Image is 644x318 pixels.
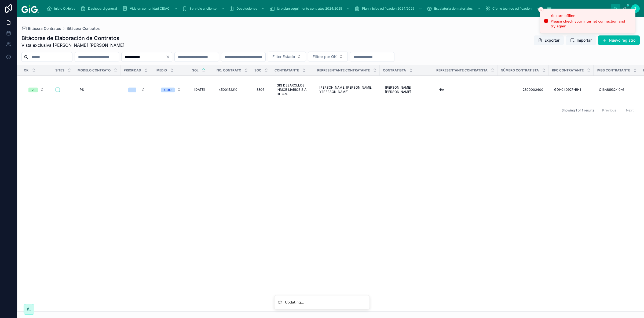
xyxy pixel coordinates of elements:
span: Contratante [275,68,299,73]
span: Medio [156,68,167,73]
span: Vida en comunidad CISAC [130,6,170,11]
span: Soc [254,68,261,73]
span: 4500152210 [219,88,237,92]
span: Importar [577,38,592,43]
a: Inicio OtHojas [45,4,79,13]
button: Select Button [308,52,348,62]
span: 3306 [257,88,264,92]
button: Nuevo registro [598,35,640,45]
span: Dashboard general [88,6,117,11]
span: Devoluciones [236,6,257,11]
span: Contratista [383,68,406,73]
button: Importar [566,35,596,45]
div: Updating... [285,300,304,305]
span: [PERSON_NAME] [PERSON_NAME] [385,85,428,94]
a: Dashboard general [79,4,121,13]
span: Cierre técnico edificación [492,6,532,11]
a: Cierre técnico edificación [483,4,542,13]
div: scrollable content [43,3,611,15]
h1: Bitácoras de Elaboración de Contratos [21,34,125,42]
button: Select Button [124,85,150,95]
span: Filter Estado [272,54,295,59]
span: PS [80,88,84,92]
button: Close toast [538,7,544,12]
a: Escalatoria de materiales [425,4,483,13]
span: GIG DESAROLLOS INMOBILIARIOS S.A. DE C.V. [277,83,309,96]
button: Select Button [157,85,185,95]
span: Inicio OtHojas [54,6,75,11]
span: GDI-040927-BH1 [554,88,581,92]
span: [DATE] [194,88,205,92]
a: Bitácora Contratos [21,26,61,31]
button: Clear [166,55,172,59]
span: Z [634,6,636,11]
a: Vida en comunidad CISAC [121,4,180,13]
span: C16-88932-10-6 [599,88,624,92]
span: Sites [55,68,64,73]
span: OK [24,68,29,73]
span: Número Contratista [501,68,539,73]
div: CDO [164,88,171,92]
img: App logo [21,4,39,13]
button: Select Button [24,85,49,95]
span: Prioridad [124,68,141,73]
span: Representante Contratista [436,68,488,73]
button: Exportar [534,35,564,45]
span: N/A [438,88,444,92]
span: SOL [192,68,199,73]
span: Plan Inicios edificación 2024/2025 [362,6,414,11]
div: You are offline [551,13,631,19]
span: RFC Contratante [552,68,584,73]
a: Servicio al cliente [180,4,227,13]
span: No. Contrato [217,68,241,73]
span: Representante Contratante [317,68,370,73]
span: Escalatoria de materiales [434,6,473,11]
a: Plan Inicios edificación 2024/2025 [353,4,425,13]
span: 2300002400 [503,88,543,92]
span: Modelo contrato [78,68,111,73]
span: Urb plan seguimiento contratos 2024/2025 [277,6,342,11]
span: Servicio al cliente [189,6,217,11]
span: [PERSON_NAME] [PERSON_NAME] Y [PERSON_NAME] [319,85,374,94]
a: Urb plan seguimiento contratos 2024/2025 [268,4,353,13]
div: Please check your internet connection and try again [551,19,631,29]
span: Vista exclusiva [PERSON_NAME] [PERSON_NAME] [21,42,125,48]
span: Bitácora Contratos [28,26,61,31]
div: - [131,88,133,92]
a: Devoluciones [227,4,268,13]
div: ✓ [32,88,35,92]
button: Select Button [268,52,306,62]
span: Showing 1 of 1 results [562,108,594,113]
a: Bitácora Contratos [67,26,100,31]
span: Filtrar por OK [313,54,337,59]
span: IMSS Contratante [597,68,630,73]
